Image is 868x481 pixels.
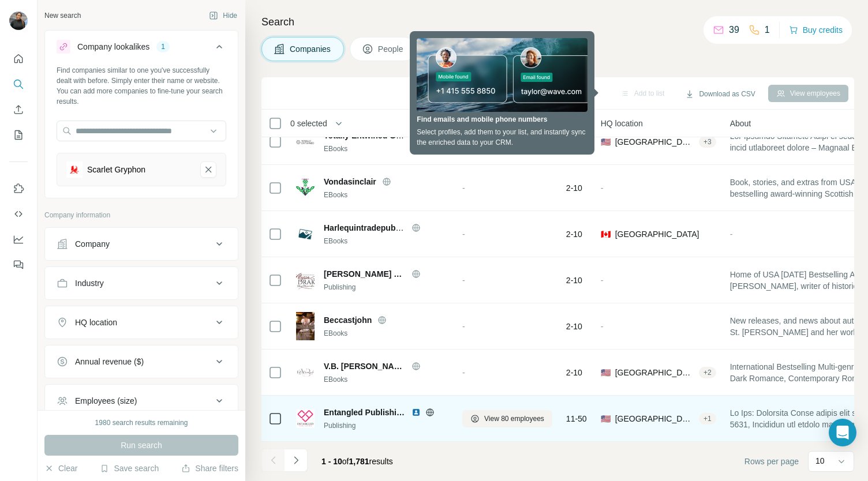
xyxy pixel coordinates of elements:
[677,85,763,103] button: Download as CSV
[44,210,238,220] p: Company information
[285,449,308,472] button: Navigate to next page
[324,328,448,339] div: EBooks
[615,136,694,148] span: [GEOGRAPHIC_DATA]
[9,48,28,69] button: Quick start
[484,414,544,424] span: View 80 employees
[45,269,238,297] button: Industry
[9,254,28,275] button: Feedback
[321,457,393,466] span: results
[9,229,28,250] button: Dashboard
[296,179,315,197] img: Logo of Vondasinclair
[462,133,552,151] button: View 22 employees
[95,418,188,428] div: 1980 search results remaining
[699,414,716,424] div: + 1
[462,322,465,331] span: -
[462,230,465,239] span: -
[75,395,137,407] div: Employees (size)
[730,230,733,239] span: -
[66,161,83,178] img: Scarlet Gryphon-logo
[566,413,587,424] span: 11-50
[57,65,226,107] div: Find companies similar to one you've successfully dealt with before. Simply enter their name or w...
[815,455,825,467] p: 10
[729,23,739,37] p: 39
[296,271,315,290] img: Logo of Alyssa Drake Novels
[44,10,81,21] div: New search
[324,236,448,246] div: EBooks
[9,178,28,199] button: Use Surfe on LinkedIn
[484,137,544,147] span: View 22 employees
[77,41,149,52] div: Company lookalikes
[566,275,582,286] span: 2-10
[324,223,422,232] span: Harlequintradepublishing
[45,309,238,336] button: HQ location
[601,276,604,285] span: -
[765,23,770,37] p: 1
[566,136,587,148] span: 11-50
[181,463,238,474] button: Share filters
[601,413,611,424] span: 🇺🇸
[87,164,145,175] div: Scarlet Gryphon
[601,183,604,193] span: -
[601,228,611,240] span: 🇨🇦
[324,268,406,280] span: [PERSON_NAME] Novels
[349,457,369,466] span: 1,781
[601,118,643,129] span: HQ location
[9,204,28,224] button: Use Surfe API
[601,322,604,331] span: -
[9,125,28,145] button: My lists
[566,321,582,332] span: 2-10
[411,408,421,417] img: LinkedIn logo
[75,277,104,289] div: Industry
[324,360,406,372] span: V.B. [PERSON_NAME]
[342,457,349,466] span: of
[200,161,216,178] button: Scarlet Gryphon-remove-button
[324,282,448,292] div: Publishing
[44,463,77,474] button: Clear
[462,183,465,193] span: -
[462,118,502,129] span: Employees
[45,230,238,258] button: Company
[45,33,238,65] button: Company lookalikes1
[296,312,315,340] img: Logo of Beccastjohn
[601,136,611,148] span: 🇺🇸
[566,118,582,129] span: Size
[615,367,694,378] span: [GEOGRAPHIC_DATA], [GEOGRAPHIC_DATA]
[324,420,448,431] div: Publishing
[462,276,465,285] span: -
[324,190,448,200] div: EBooks
[324,176,376,187] span: Vondasinclair
[296,133,315,151] img: Logo of Totally Entwined Group
[462,410,552,427] button: View 80 employees
[156,42,170,52] div: 1
[290,118,327,129] span: 0 selected
[9,74,28,95] button: Search
[45,387,238,415] button: Employees (size)
[829,419,856,446] div: Open Intercom Messenger
[296,363,315,382] img: Logo of V.B. Emanuele
[615,413,694,424] span: [GEOGRAPHIC_DATA]
[296,225,315,243] img: Logo of Harlequintradepublishing
[290,43,332,55] span: Companies
[321,457,342,466] span: 1 - 10
[75,238,110,250] div: Company
[45,348,238,375] button: Annual revenue ($)
[324,131,414,140] span: Totally Entwined Group
[378,43,405,55] span: People
[566,228,582,240] span: 2-10
[296,409,315,428] img: Logo of Entangled Publishing
[566,367,582,378] span: 2-10
[201,7,245,24] button: Hide
[261,14,854,30] h4: Search
[324,144,448,154] div: EBooks
[699,137,716,147] div: + 3
[324,374,448,385] div: EBooks
[100,463,159,474] button: Save search
[324,314,372,326] span: Beccastjohn
[566,182,582,194] span: 2-10
[9,12,28,30] img: Avatar
[615,228,699,240] span: [GEOGRAPHIC_DATA]
[324,407,406,418] span: Entangled Publishing
[75,356,144,367] div: Annual revenue ($)
[730,118,751,129] span: About
[789,22,843,38] button: Buy credits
